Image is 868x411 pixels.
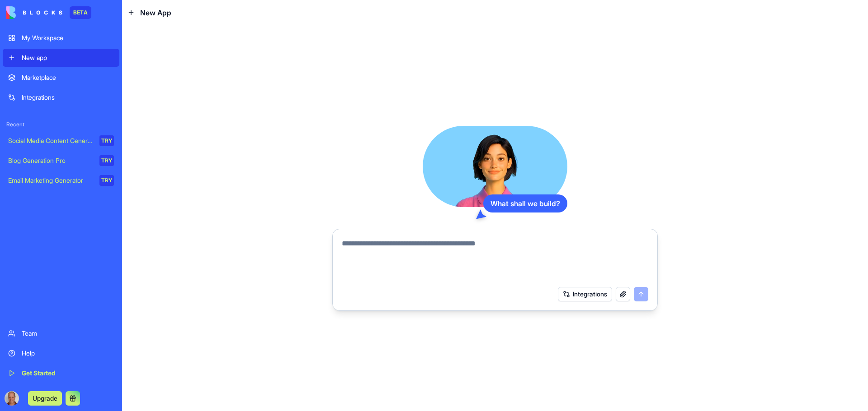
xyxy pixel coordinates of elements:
a: Upgrade [28,393,62,402]
div: Get Started [22,369,114,378]
div: Social Media Content Generator [8,136,93,145]
div: Team [22,329,114,338]
div: BETA [70,6,91,19]
a: Marketplace [3,69,119,87]
div: TRY [99,155,114,166]
div: My Workspace [22,33,114,42]
a: New app [3,49,119,67]
button: Upgrade [28,391,62,406]
button: Integrations [558,287,612,301]
div: Help [22,349,114,358]
div: Marketplace [22,73,114,82]
div: TRY [99,135,114,146]
span: New App [140,7,171,18]
div: Email Marketing Generator [8,176,93,185]
img: ACg8ocJkv4jZRFjzReaFmrk5Jc0K6q8RL9cmmdW7l0nNxlLQVN5DMhly-g=s96-c [5,391,19,406]
a: Integrations [3,88,119,106]
div: Blog Generation Pro [8,156,93,165]
a: Get Started [3,364,119,382]
img: logo [6,6,62,19]
a: Email Marketing GeneratorTRY [3,171,119,189]
a: Blog Generation ProTRY [3,152,119,170]
a: My Workspace [3,29,119,47]
a: Help [3,344,119,362]
a: Social Media Content GeneratorTRY [3,132,119,150]
div: TRY [99,175,114,186]
div: Integrations [22,93,114,102]
div: New app [22,53,114,62]
a: Team [3,324,119,342]
div: What shall we build? [483,194,567,212]
span: Recent [3,121,119,128]
a: BETA [6,6,91,19]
